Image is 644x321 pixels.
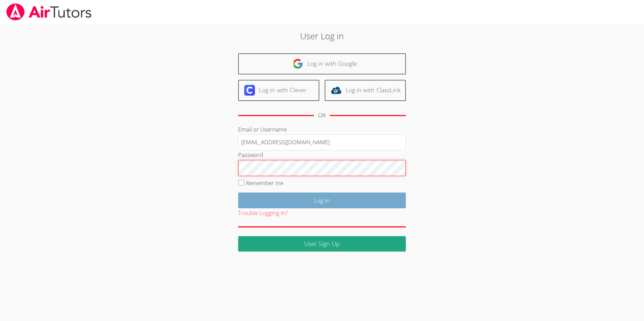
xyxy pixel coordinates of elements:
div: OR [318,111,326,120]
img: google-logo-50288ca7cdecda66e5e0955fdab243c47b7ad437acaf1139b6f446037453330a.svg [292,58,303,69]
a: User Sign Up [238,236,406,252]
h2: User Log in [148,30,496,42]
label: Email or Username [238,125,287,133]
a: Log in with Clever [238,80,319,101]
input: Log in [238,193,406,208]
img: airtutors_banner-c4298cdbf04f3fff15de1276eac7730deb9818008684d7c2e4769d2f7ddbe033.png [6,3,92,20]
img: clever-logo-6eab21bc6e7a338710f1a6ff85c0baf02591cd810cc4098c63d3a4b26e2feb20.svg [244,85,255,96]
label: Password [238,151,263,159]
button: Trouble Logging In? [238,208,288,218]
img: classlink-logo-d6bb404cc1216ec64c9a2012d9dc4662098be43eaf13dc465df04b49fa7ab582.svg [331,85,341,96]
a: Log in with ClassLink [325,80,406,101]
label: Remember me [246,179,283,187]
a: Log in with Google [238,53,406,74]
